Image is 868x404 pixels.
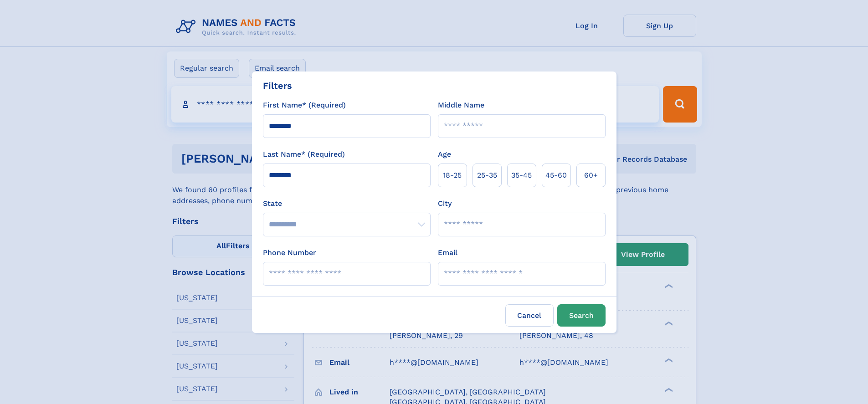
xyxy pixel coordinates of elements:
[438,100,484,111] label: Middle Name
[584,170,598,181] span: 60+
[263,100,346,111] label: First Name* (Required)
[438,198,452,209] label: City
[477,170,497,181] span: 25‑35
[443,170,462,181] span: 18‑25
[438,149,451,160] label: Age
[557,304,606,327] button: Search
[263,79,292,92] div: Filters
[438,247,457,258] label: Email
[545,170,567,181] span: 45‑60
[263,198,431,209] label: State
[263,149,345,160] label: Last Name* (Required)
[511,170,532,181] span: 35‑45
[263,247,316,258] label: Phone Number
[505,304,554,327] label: Cancel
